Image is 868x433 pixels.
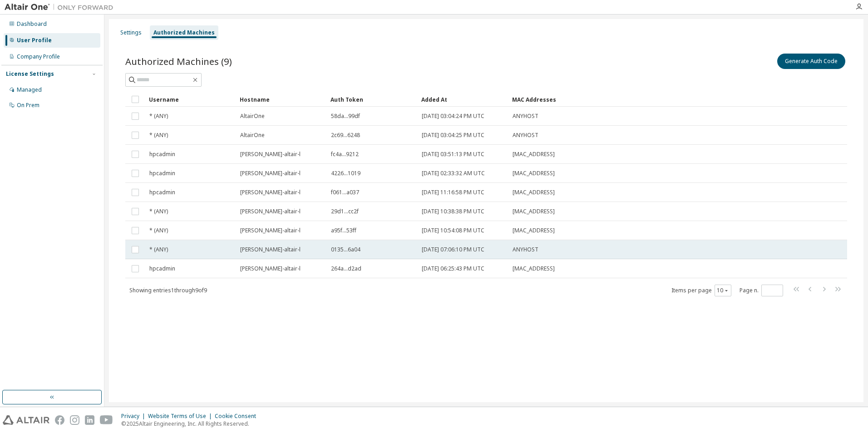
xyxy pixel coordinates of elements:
[422,246,484,253] span: [DATE] 07:06:10 PM UTC
[422,208,484,215] span: [DATE] 10:38:38 PM UTC
[55,415,64,425] img: facebook.svg
[513,189,555,196] span: [MAC_ADDRESS]
[513,113,538,120] span: ANYHOST
[240,265,301,272] span: [PERSON_NAME]-altair-l
[148,413,215,420] div: Website Terms of Use
[331,189,359,196] span: f061...a037
[125,55,232,68] span: Authorized Machines (9)
[149,227,168,234] span: * (ANY)
[331,151,359,158] span: fc4a...9212
[153,29,215,36] div: Authorized Machines
[422,227,484,234] span: [DATE] 10:54:08 PM UTC
[5,3,118,12] img: Altair One
[422,132,484,139] span: [DATE] 03:04:25 PM UTC
[129,286,207,294] span: Showing entries 1 through 9 of 9
[149,132,168,139] span: * (ANY)
[240,170,301,177] span: [PERSON_NAME]-altair-l
[717,287,729,294] button: 10
[513,246,538,253] span: ANYHOST
[120,29,142,36] div: Settings
[240,246,301,253] span: [PERSON_NAME]-altair-l
[240,208,301,215] span: [PERSON_NAME]-altair-l
[17,102,39,109] div: On Prem
[331,265,361,272] span: 264a...d2ad
[85,415,94,425] img: linkedin.svg
[421,92,505,107] div: Added At
[121,413,148,420] div: Privacy
[17,37,52,44] div: User Profile
[240,227,301,234] span: [PERSON_NAME]-altair-l
[330,92,414,107] div: Auth Token
[17,86,42,93] div: Managed
[17,20,47,28] div: Dashboard
[331,132,360,139] span: 2c69...6248
[215,413,261,420] div: Cookie Consent
[149,246,168,253] span: * (ANY)
[331,113,360,120] span: 58da...99df
[331,208,359,215] span: 29d1...cc2f
[513,265,555,272] span: [MAC_ADDRESS]
[240,132,265,139] span: AltairOne
[513,151,555,158] span: [MAC_ADDRESS]
[671,285,731,296] span: Items per page
[149,189,175,196] span: hpcadmin
[513,227,555,234] span: [MAC_ADDRESS]
[422,113,484,120] span: [DATE] 03:04:24 PM UTC
[331,246,360,253] span: 0135...6a04
[513,170,555,177] span: [MAC_ADDRESS]
[70,415,79,425] img: instagram.svg
[422,170,485,177] span: [DATE] 02:33:32 AM UTC
[6,70,54,78] div: License Settings
[240,189,301,196] span: [PERSON_NAME]-altair-l
[331,170,360,177] span: 4226...1019
[149,113,168,120] span: * (ANY)
[513,132,538,139] span: ANYHOST
[149,265,175,272] span: hpcadmin
[149,92,232,107] div: Username
[331,227,356,234] span: a95f...53ff
[149,170,175,177] span: hpcadmin
[422,265,484,272] span: [DATE] 06:25:43 PM UTC
[240,113,265,120] span: AltairOne
[121,420,261,428] p: © 2025 Altair Engineering, Inc. All Rights Reserved.
[240,92,323,107] div: Hostname
[100,415,113,425] img: youtube.svg
[422,151,484,158] span: [DATE] 03:51:13 PM UTC
[149,208,168,215] span: * (ANY)
[149,151,175,158] span: hpcadmin
[240,151,301,158] span: [PERSON_NAME]-altair-l
[777,54,845,69] button: Generate Auth Code
[17,53,60,60] div: Company Profile
[3,415,49,425] img: altair_logo.svg
[513,208,555,215] span: [MAC_ADDRESS]
[740,285,783,296] span: Page n.
[512,92,752,107] div: MAC Addresses
[422,189,484,196] span: [DATE] 11:16:58 PM UTC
